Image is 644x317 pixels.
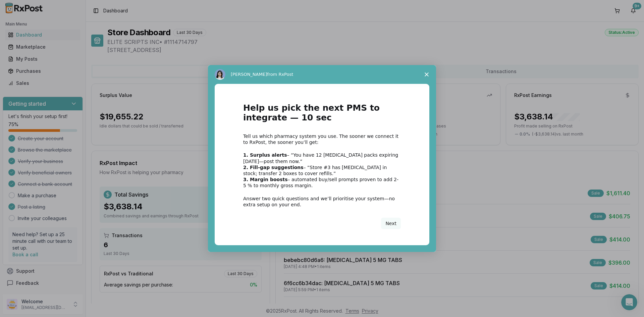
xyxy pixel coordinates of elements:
b: 2. Fill-gap suggestions [243,165,304,170]
b: 3. Margin boosts [243,177,288,182]
span: from RxPost [267,72,293,77]
div: – automated buy/sell prompts proven to add 2-5 % to monthly gross margin. [243,176,401,189]
b: 1. Surplus alerts [243,152,287,158]
h1: Help us pick the next PMS to integrate — 10 sec [243,103,401,126]
button: Next [381,218,401,229]
img: Profile image for Alice [215,69,225,80]
div: Answer two quick questions and we’ll prioritise your system—no extra setup on your end. [243,196,401,208]
span: Close survey [417,65,436,84]
div: – “You have 12 [MEDICAL_DATA] packs expiring [DATE]—post them now.” [243,152,401,164]
span: [PERSON_NAME] [231,72,267,77]
div: Tell us which pharmacy system you use. The sooner we connect it to RxPost, the sooner you’ll get: [243,133,401,145]
div: – “Store #3 has [MEDICAL_DATA] in stock; transfer 2 boxes to cover refills.” [243,164,401,176]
